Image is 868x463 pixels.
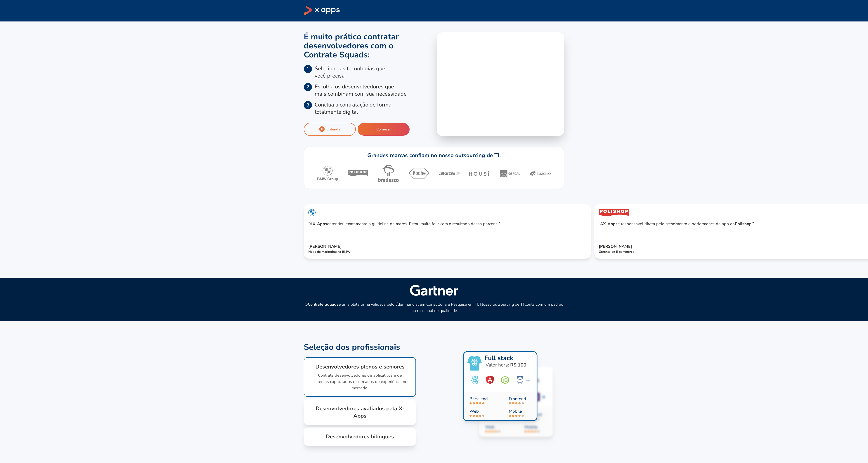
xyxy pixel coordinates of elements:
[304,49,368,60] span: Contrate Squads
[311,433,409,440] h1: Desenvolvedores bilingues
[304,101,312,109] span: 3
[313,221,327,227] strong: X-Apps
[315,101,392,116] p: Conclua a contratação de forma totalmente digital
[304,301,564,314] h2: O é uma plataforma validada pelo líder mundial em Consultoria e Pesquisa em TI. Nosso outsourcing...
[304,123,356,136] button: Entenda
[308,250,586,254] h4: Head de Marketing na BMW
[315,65,385,79] p: Selecione as tecnologias que você precisa
[315,83,407,97] p: Escolha os desenvolvedores que mais combinam com sua necessidade
[311,370,408,391] p: Contrate desenvolvedores de aplicativos e de sistemas capacitados e com anos de experiência no me...
[311,405,409,419] h1: Desenvolvedores avaliados pela X-Apps
[326,127,340,132] div: Entenda
[603,221,618,227] strong: X-Apps
[304,83,312,91] span: 2
[308,243,586,250] h5: [PERSON_NAME]
[308,221,586,239] p: “A entendeu exatamente o guideline da marca. Estou muito feliz com o resultado dessa parceria.”
[308,302,339,307] strong: Contrate Squads
[735,221,752,227] strong: Polishop
[304,65,312,73] span: 1
[311,363,408,370] h1: Desenvolvedores plenos e seniores
[304,343,400,352] h1: Seleção dos profissionais
[304,32,431,59] h1: É muito prático contratar desenvolvedores com o :
[367,152,501,159] h1: Grandes marcas confiam no nosso outsourcing de TI:
[358,123,410,136] button: Começar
